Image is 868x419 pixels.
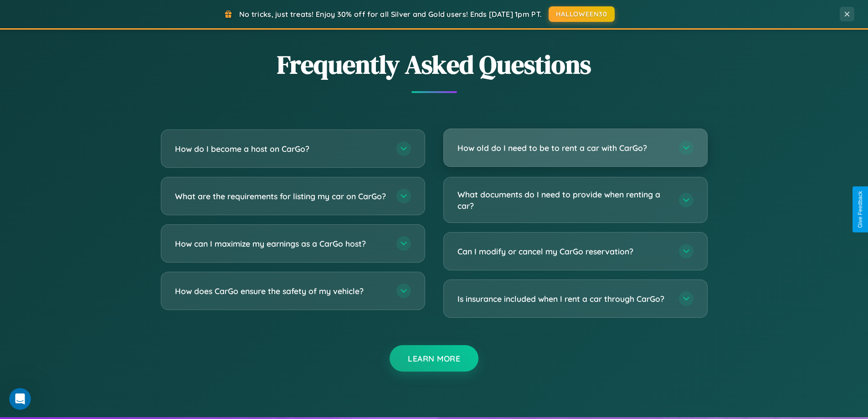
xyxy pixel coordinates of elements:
[9,388,31,410] iframe: Intercom live chat
[239,10,542,19] span: No tricks, just treats! Enjoy 30% off for all Silver and Gold users! Ends [DATE] 1pm PT.
[457,142,670,154] h3: How old do I need to be to rent a car with CarGo?
[857,191,863,228] div: Give Feedback
[457,189,670,211] h3: What documents do I need to provide when renting a car?
[390,345,478,372] button: Learn More
[457,246,670,257] h3: Can I modify or cancel my CarGo reservation?
[175,238,387,249] h3: How can I maximize my earnings as a CarGo host?
[549,6,615,22] button: HALLOWEEN30
[161,47,708,82] h2: Frequently Asked Questions
[175,191,387,202] h3: What are the requirements for listing my car on CarGo?
[175,143,387,155] h3: How do I become a host on CarGo?
[457,293,670,305] h3: Is insurance included when I rent a car through CarGo?
[175,285,387,297] h3: How does CarGo ensure the safety of my vehicle?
